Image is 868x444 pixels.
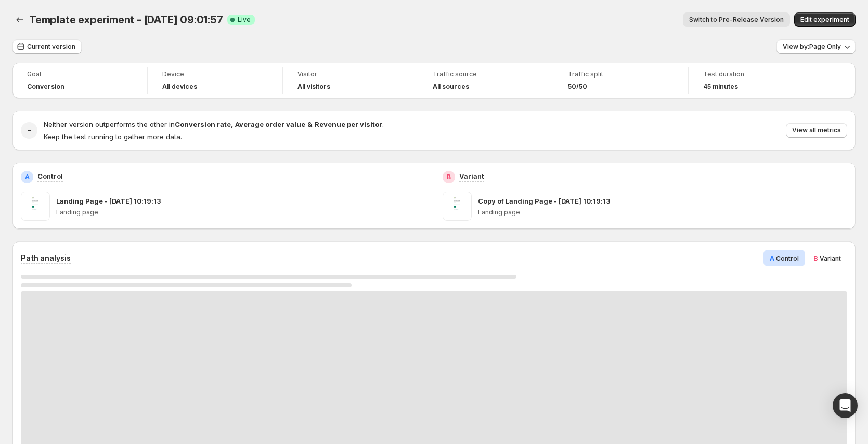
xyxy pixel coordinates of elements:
span: Visitor [297,70,403,78]
a: DeviceAll devices [162,69,268,92]
div: Open Intercom Messenger [833,393,858,418]
p: Landing page [478,208,847,217]
span: Device [162,70,268,78]
h2: A [25,173,30,181]
a: VisitorAll visitors [297,69,403,92]
p: Variant [459,171,484,181]
span: Traffic source [433,70,538,78]
span: Template experiment - [DATE] 09:01:57 [29,14,223,26]
strong: Average order value [235,120,305,128]
a: Test duration45 minutes [703,69,809,92]
span: Test duration [703,70,809,78]
span: Traffic split [568,70,673,78]
span: 50/50 [568,83,587,91]
h2: B [447,173,451,181]
p: Landing page [56,208,425,217]
span: A [770,254,774,262]
span: 45 minutes [703,83,738,91]
img: Landing Page - Nov 29, 10:19:13 [21,192,50,221]
strong: Revenue per visitor [315,120,382,128]
button: View all metrics [786,123,847,138]
h4: All visitors [297,83,330,91]
a: GoalConversion [27,69,133,92]
span: Current version [27,43,75,51]
strong: Conversion rate [175,120,231,128]
strong: & [307,120,313,128]
span: Neither version outperforms the other in . [44,120,384,128]
span: Conversion [27,83,64,91]
p: Copy of Landing Page - [DATE] 10:19:13 [478,196,610,206]
span: Variant [820,254,841,262]
p: Landing Page - [DATE] 10:19:13 [56,196,161,206]
span: Control [776,254,799,262]
span: Edit experiment [800,16,849,24]
a: Traffic sourceAll sources [433,69,538,92]
img: Copy of Landing Page - Nov 29, 10:19:13 [443,192,472,221]
p: Control [37,171,63,181]
button: View by:Page Only [776,39,856,54]
a: Traffic split50/50 [568,69,673,92]
h4: All sources [433,83,469,91]
button: Switch to Pre-Release Version [683,12,790,27]
button: Back [12,12,27,27]
span: View by: Page Only [783,43,841,51]
strong: , [231,120,233,128]
span: Keep the test running to gather more data. [44,132,182,141]
span: Goal [27,70,133,78]
h3: Path analysis [21,253,71,263]
span: View all metrics [792,126,841,134]
span: Switch to Pre-Release Version [689,16,784,24]
span: Live [238,16,251,24]
button: Edit experiment [794,12,856,27]
h4: All devices [162,83,197,91]
span: B [813,254,818,262]
h2: - [28,125,31,136]
button: Current version [12,39,82,54]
